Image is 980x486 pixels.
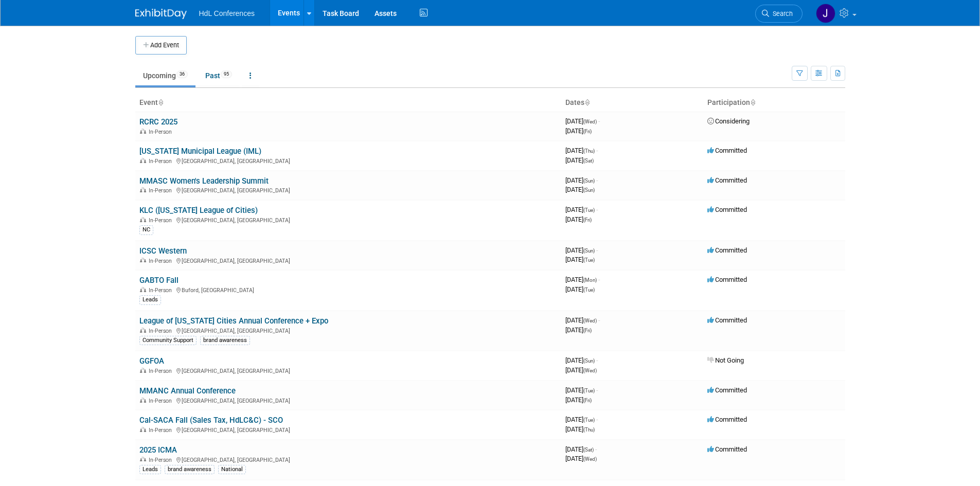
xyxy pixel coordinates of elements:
span: HdL Conferences [199,9,255,17]
span: [DATE] [565,356,598,364]
a: KLC ([US_STATE] League of Cities) [139,206,258,215]
span: In-Person [149,258,175,264]
span: - [596,147,598,154]
span: 95 [221,70,232,78]
span: (Thu) [583,427,595,433]
span: Committed [707,276,747,283]
div: brand awareness [165,465,215,474]
span: [DATE] [565,416,598,423]
span: - [596,356,598,364]
span: (Tue) [583,287,595,293]
span: In-Person [149,427,175,434]
span: (Tue) [583,207,595,213]
a: GGFOA [139,356,164,366]
div: [GEOGRAPHIC_DATA], [GEOGRAPHIC_DATA] [139,455,557,463]
span: In-Person [149,398,175,404]
a: Sort by Event Name [158,98,163,106]
div: Community Support [139,336,197,345]
span: Committed [707,445,747,453]
div: National [218,465,246,474]
span: Committed [707,206,747,213]
span: Search [769,10,793,17]
a: MMASC Women's Leadership Summit [139,176,269,186]
div: Leads [139,465,161,474]
span: [DATE] [565,366,597,374]
span: (Wed) [583,456,597,462]
span: Considering [707,117,750,125]
a: Upcoming36 [135,66,195,85]
img: In-Person Event [140,217,146,222]
div: [GEOGRAPHIC_DATA], [GEOGRAPHIC_DATA] [139,215,557,224]
div: [GEOGRAPHIC_DATA], [GEOGRAPHIC_DATA] [139,396,557,404]
span: - [598,117,600,125]
span: [DATE] [565,206,598,213]
a: Past95 [198,66,240,85]
span: (Tue) [583,257,595,263]
span: [DATE] [565,285,595,293]
span: In-Person [149,328,175,334]
img: In-Person Event [140,328,146,333]
span: Committed [707,176,747,184]
a: Search [755,5,803,23]
img: In-Person Event [140,258,146,263]
a: Sort by Participation Type [750,98,755,106]
span: In-Person [149,368,175,374]
span: [DATE] [565,156,594,164]
a: [US_STATE] Municipal League (IML) [139,147,261,156]
div: NC [139,225,153,235]
span: In-Person [149,217,175,224]
img: ExhibitDay [135,9,187,19]
span: - [596,206,598,213]
a: Cal-SACA Fall (Sales Tax, HdLC&C) - SCO [139,416,283,425]
span: (Mon) [583,277,597,283]
span: (Sun) [583,187,595,193]
span: (Sat) [583,447,594,453]
span: - [596,176,598,184]
span: Committed [707,416,747,423]
span: (Tue) [583,388,595,393]
span: In-Person [149,158,175,165]
th: Dates [561,94,703,112]
span: - [596,386,598,394]
span: [DATE] [565,186,595,193]
img: In-Person Event [140,368,146,373]
a: GABTO Fall [139,276,179,285]
span: In-Person [149,457,175,463]
span: [DATE] [565,256,595,263]
th: Event [135,94,561,112]
span: - [598,276,600,283]
span: (Fri) [583,328,592,333]
span: Committed [707,147,747,154]
span: (Fri) [583,217,592,223]
span: (Sun) [583,358,595,364]
span: [DATE] [565,425,595,433]
div: [GEOGRAPHIC_DATA], [GEOGRAPHIC_DATA] [139,366,557,374]
span: (Thu) [583,148,595,154]
img: In-Person Event [140,457,146,462]
a: League of [US_STATE] Cities Annual Conference + Expo [139,316,328,326]
a: ICSC Western [139,246,187,256]
th: Participation [703,94,845,112]
span: (Wed) [583,368,597,373]
span: [DATE] [565,455,597,462]
img: In-Person Event [140,187,146,192]
span: - [595,445,597,453]
span: [DATE] [565,316,600,324]
span: [DATE] [565,276,600,283]
div: Leads [139,295,161,304]
div: [GEOGRAPHIC_DATA], [GEOGRAPHIC_DATA] [139,156,557,165]
span: [DATE] [565,147,598,154]
span: In-Person [149,187,175,194]
span: (Fri) [583,129,592,134]
span: Committed [707,246,747,254]
span: [DATE] [565,396,592,404]
span: [DATE] [565,176,598,184]
img: In-Person Event [140,158,146,163]
a: Sort by Start Date [584,98,590,106]
span: - [598,316,600,324]
span: [DATE] [565,326,592,334]
img: In-Person Event [140,129,146,134]
img: In-Person Event [140,287,146,292]
span: [DATE] [565,127,592,135]
span: (Wed) [583,119,597,124]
